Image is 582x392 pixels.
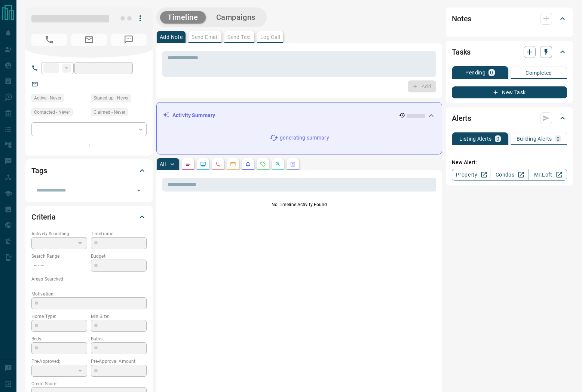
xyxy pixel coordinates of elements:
p: Motivation: [31,291,147,297]
p: 0 [557,136,560,141]
p: Activity Summary [172,111,215,119]
svg: Lead Browsing Activity [200,161,206,167]
svg: Notes [185,161,191,167]
div: Tasks [452,43,567,61]
p: Home Type: [31,313,87,320]
svg: Opportunities [275,161,281,167]
a: Mr.Loft [529,169,567,181]
p: Pending [465,70,485,75]
p: Min Size: [91,313,147,320]
p: -- - -- [31,260,87,272]
p: Pre-Approval Amount: [91,358,147,365]
h2: Notes [452,13,471,25]
a: Condos [490,169,529,181]
p: Baths: [91,336,147,342]
p: 0 [496,136,499,141]
h2: Tags [31,165,47,177]
p: Pre-Approved: [31,358,87,365]
p: Listing Alerts [459,136,492,141]
p: No Timeline Activity Found [162,201,436,208]
p: Add Note [160,34,183,40]
span: Signed up - Never [94,94,129,102]
p: Actively Searching: [31,230,87,237]
p: New Alert: [452,159,567,166]
div: Activity Summary [163,108,436,122]
h2: Alerts [452,112,471,124]
p: Credit Score: [31,380,147,387]
h2: Tasks [452,46,471,58]
p: Budget: [91,253,147,260]
a: Property [452,169,490,181]
button: Open [134,185,144,196]
span: No Number [31,34,67,46]
p: Areas Searched: [31,276,147,282]
p: Beds: [31,336,87,342]
p: generating summary [280,134,329,142]
svg: Agent Actions [290,161,296,167]
svg: Emails [230,161,236,167]
p: Search Range: [31,253,87,260]
div: Tags [31,162,147,180]
svg: Requests [260,161,266,167]
p: Completed [526,70,552,76]
button: Timeline [160,11,206,24]
a: -- [43,81,46,87]
p: Building Alerts [517,136,552,141]
div: Criteria [31,208,147,226]
div: Alerts [452,109,567,127]
p: Timeframe: [91,230,147,237]
div: Notes [452,10,567,28]
svg: Listing Alerts [245,161,251,167]
svg: Calls [215,161,221,167]
span: No Email [71,34,107,46]
button: New Task [452,86,567,98]
button: Campaigns [209,11,263,24]
h2: Criteria [31,211,56,223]
span: No Number [111,34,147,46]
span: Claimed - Never [94,108,125,116]
p: 0 [490,70,493,75]
span: Contacted - Never [34,108,70,116]
span: Active - Never [34,94,61,102]
p: All [160,162,166,167]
